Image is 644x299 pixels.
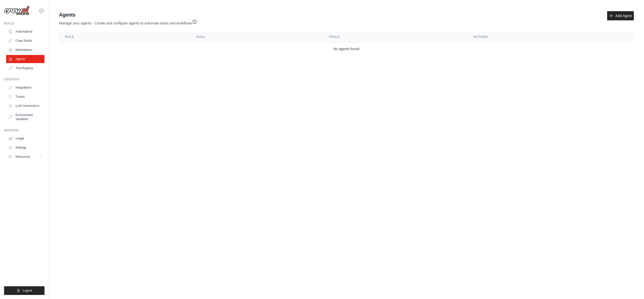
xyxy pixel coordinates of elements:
[6,144,44,152] a: Settings
[6,27,44,36] a: Automations
[607,11,634,20] a: Add Agent
[6,153,44,161] button: Resources
[6,55,44,63] a: Agents
[59,11,197,18] h2: Agents
[59,18,197,26] p: Manage your agents - Create and configure agents to automate tasks and workflows
[6,37,44,45] a: Crew Studio
[4,21,44,25] div: Build
[190,32,323,42] th: Goal
[59,32,190,42] th: Role
[6,111,44,123] a: Environment Variables
[23,289,32,293] span: Logout
[4,128,44,132] div: Manage
[4,286,44,295] button: Logout
[6,64,44,72] a: Tool Registry
[6,46,44,54] a: Marketplace
[323,32,467,42] th: Tools
[16,155,30,159] span: Resources
[59,42,634,56] td: No agents found
[6,83,44,92] a: Integrations
[6,134,44,143] a: Usage
[6,102,44,110] a: LLM Connections
[4,6,29,16] img: Logo
[4,77,44,81] div: Operate
[6,93,44,101] a: Traces
[467,32,634,42] th: Actions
